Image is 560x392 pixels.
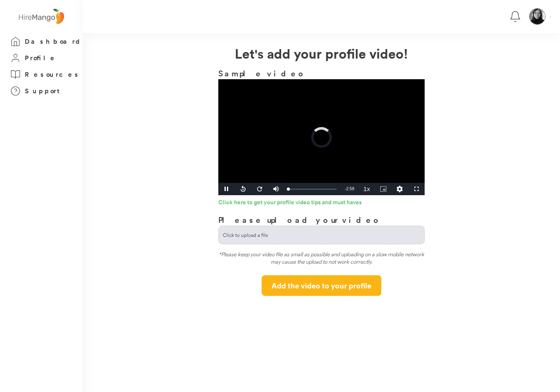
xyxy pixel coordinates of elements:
h3: Please upload your video [218,214,381,226]
h3: Profile [25,53,57,63]
a: Click here to get your profile video tips and must haves [218,199,425,208]
img: Vector [549,17,551,17]
div: Video Player [218,79,425,195]
h3: Dashboard [25,36,83,47]
h2: Let's add your profile video! [83,43,560,63]
h3: Sample video [218,67,425,79]
span: - [345,187,346,191]
div: *Please keep your video file as small as possible and uploading on a slow mobile network may caus... [218,250,425,269]
button: Add the video to your profile [262,275,381,296]
img: logo%20-%20hiremango%20gray.png [16,7,66,26]
h3: Support [25,86,64,96]
h3: Resources [25,69,80,80]
div: Progress Bar [288,189,337,190]
div: Quality Levels [392,183,408,195]
span: 2:58 [346,187,354,191]
img: 1745858889671.jpg.png [529,9,545,24]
